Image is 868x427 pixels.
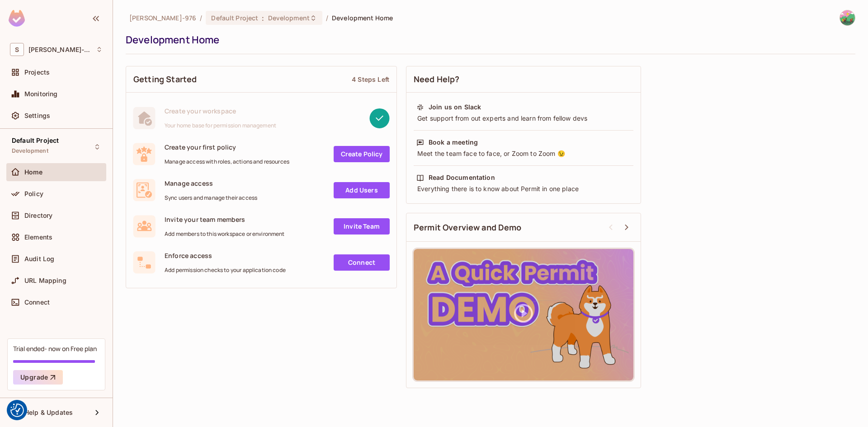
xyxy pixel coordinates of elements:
div: Get support from out experts and learn from fellow devs [416,114,631,123]
span: Default Project [211,14,258,22]
button: Consent Preferences [10,404,24,417]
span: Development [12,147,48,155]
div: Read Documentation [429,173,495,182]
div: Trial ended- now on Free plan [13,344,97,353]
span: : [261,14,264,22]
span: Projects [24,69,50,76]
span: URL Mapping [24,277,66,284]
a: Connect [334,254,390,271]
li: / [326,14,328,22]
span: Help & Updates [24,409,73,416]
div: Development Home [126,33,851,47]
div: Join us on Slack [429,103,481,112]
span: Enforce access [165,251,286,260]
span: Getting Started [133,74,197,85]
span: Settings [24,112,50,119]
span: Directory [24,212,52,219]
button: Upgrade [13,370,63,385]
span: Audit Log [24,255,54,263]
span: Manage access [165,179,257,188]
span: Home [24,169,43,176]
span: Need Help? [414,74,460,85]
img: Shyamalan Chemmery [840,10,855,25]
span: Development [268,14,310,22]
a: Invite Team [334,218,390,235]
span: Create your first policy [165,143,289,151]
span: Add members to this workspace or environment [165,230,285,238]
img: Revisit consent button [10,404,24,417]
span: the active workspace [129,14,196,22]
a: Create Policy [334,146,390,162]
span: Workspace: Shyamalan-976 [28,46,91,53]
span: Default Project [12,137,59,144]
span: Development Home [332,14,393,22]
span: Add permission checks to your application code [165,267,286,274]
div: Meet the team face to face, or Zoom to Zoom 😉 [416,149,631,158]
span: Sync users and manage their access [165,194,257,202]
span: Connect [24,299,50,306]
li: / [200,14,202,22]
img: SReyMgAAAABJRU5ErkJggg== [9,10,25,27]
a: Add Users [334,182,390,198]
span: Manage access with roles, actions and resources [165,158,289,165]
span: Permit Overview and Demo [414,222,522,233]
span: Monitoring [24,90,58,98]
span: Your home base for permission management [165,122,276,129]
span: Invite your team members [165,215,285,224]
div: Everything there is to know about Permit in one place [416,184,631,193]
span: Elements [24,234,52,241]
span: Create your workspace [165,107,276,115]
div: 4 Steps Left [352,75,389,84]
span: S [10,43,24,56]
div: Book a meeting [429,138,478,147]
span: Policy [24,190,43,197]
